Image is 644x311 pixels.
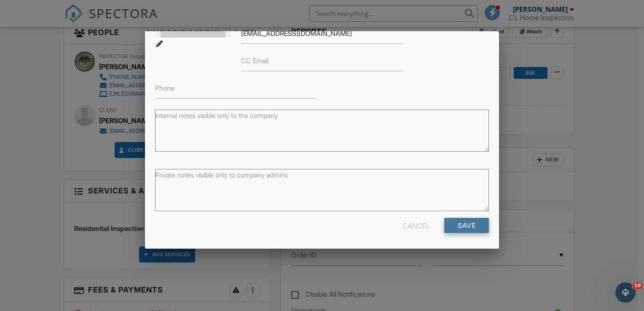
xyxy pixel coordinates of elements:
[403,218,430,233] div: Cancel
[615,282,636,303] iframe: Intercom live chat
[241,56,268,65] label: CC Email
[155,111,278,120] label: Internal notes visible only to the company
[444,218,489,233] input: Save
[155,170,288,180] label: Private notes visible only to company admins
[155,83,174,93] label: Phone
[633,282,642,289] span: 10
